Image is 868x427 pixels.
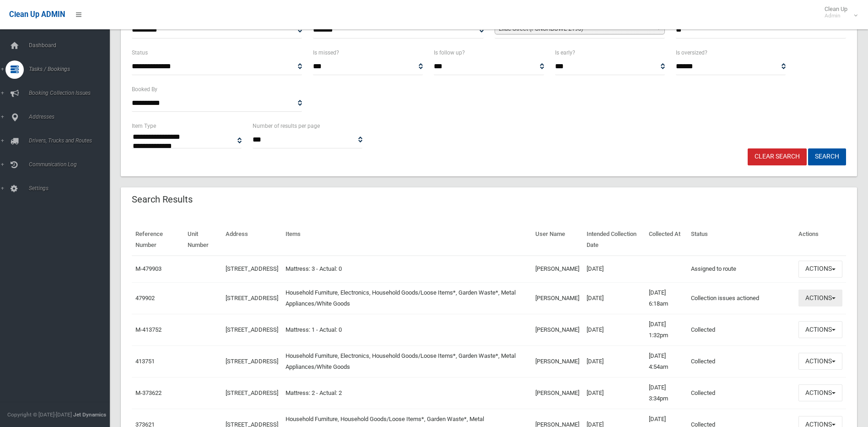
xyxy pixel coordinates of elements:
a: [STREET_ADDRESS] [226,265,278,272]
button: Actions [798,261,842,278]
td: [PERSON_NAME] [532,377,583,409]
td: Collection issues actioned [687,282,795,314]
button: Actions [798,384,842,401]
button: Actions [798,353,842,370]
td: Household Furniture, Electronics, Household Goods/Loose Items*, Garden Waste*, Metal Appliances/W... [282,282,532,314]
td: [PERSON_NAME] [532,282,583,314]
td: [DATE] 4:54am [645,345,687,377]
td: [DATE] [583,345,645,377]
label: Is follow up? [434,48,465,58]
td: [DATE] [583,282,645,314]
span: Drivers, Trucks and Routes [26,137,117,144]
td: [DATE] 6:18am [645,282,687,314]
th: User Name [532,224,583,256]
td: [PERSON_NAME] [532,345,583,377]
a: 479902 [135,295,155,301]
span: Tasks / Bookings [26,66,117,72]
td: Assigned to route [687,256,795,282]
td: [DATE] [583,377,645,409]
td: [DATE] 3:34pm [645,377,687,409]
th: Collected At [645,224,687,256]
a: M-413752 [135,326,162,333]
a: [STREET_ADDRESS] [226,295,278,301]
label: Is early? [555,48,575,58]
span: Clean Up ADMIN [9,10,65,19]
button: Actions [798,321,842,338]
td: Collected [687,377,795,409]
th: Address [222,224,282,256]
a: M-479903 [135,265,162,272]
label: Booked By [132,84,157,94]
span: Communication Log [26,161,117,168]
strong: Jet Dynamics [73,411,106,418]
td: [PERSON_NAME] [532,314,583,345]
td: [DATE] [583,314,645,345]
td: Mattress: 1 - Actual: 0 [282,314,532,345]
a: [STREET_ADDRESS] [226,358,278,365]
td: Household Furniture, Electronics, Household Goods/Loose Items*, Garden Waste*, Metal Appliances/W... [282,345,532,377]
span: Clean Up [820,5,857,19]
span: Settings [26,185,117,192]
td: [PERSON_NAME] [532,256,583,282]
td: Collected [687,345,795,377]
td: Mattress: 3 - Actual: 0 [282,256,532,282]
header: Search Results [121,191,204,208]
td: Mattress: 2 - Actual: 2 [282,377,532,409]
th: Reference Number [132,224,184,256]
span: Dashboard [26,42,117,49]
th: Items [282,224,532,256]
button: Actions [798,290,842,307]
label: Is oversized? [676,48,707,58]
label: Number of results per page [253,121,320,131]
a: Clear Search [748,148,807,165]
span: Booking Collection Issues [26,90,117,96]
button: Search [808,148,846,165]
a: 413751 [135,358,155,365]
th: Status [687,224,795,256]
label: Item Type [132,121,156,131]
td: [DATE] 1:32pm [645,314,687,345]
a: [STREET_ADDRESS] [226,389,278,396]
td: [DATE] [583,256,645,282]
label: Status [132,48,148,58]
small: Admin [825,12,847,19]
th: Actions [795,224,846,256]
th: Unit Number [184,224,221,256]
a: [STREET_ADDRESS] [226,326,278,333]
span: Copyright © [DATE]-[DATE] [7,411,72,418]
td: Collected [687,314,795,345]
span: Addresses [26,114,117,120]
th: Intended Collection Date [583,224,645,256]
label: Is missed? [313,48,339,58]
a: M-373622 [135,389,162,396]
